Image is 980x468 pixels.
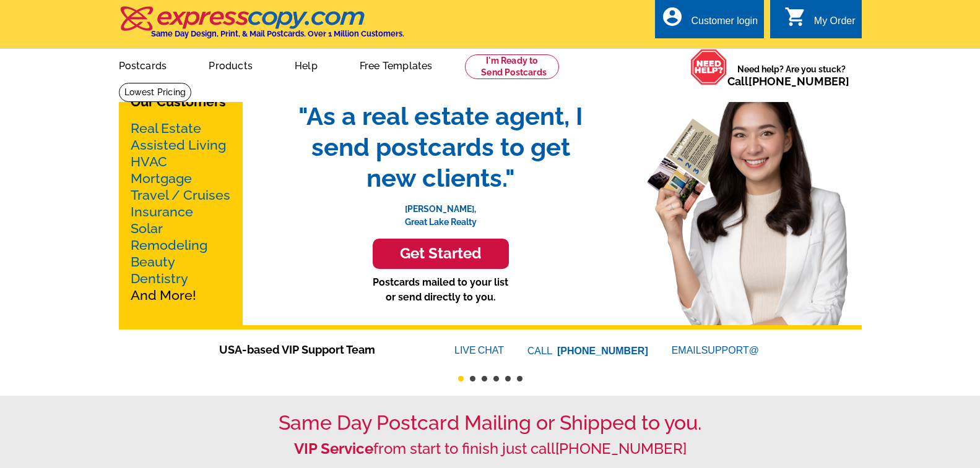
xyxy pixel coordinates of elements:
h1: Same Day Postcard Mailing or Shipped to you. [119,411,862,435]
div: My Order [814,15,856,33]
a: Remodeling [131,237,207,253]
a: Beauty [131,254,175,270]
a: LIVECHAT [454,345,504,355]
button: 5 of 6 [505,376,511,381]
span: Call [727,75,849,88]
a: Real Estate [131,121,201,136]
a: Dentistry [131,271,188,286]
a: Help [275,50,337,79]
a: Insurance [131,204,193,219]
a: Mortgage [131,171,192,186]
a: Same Day Design, Print, & Mail Postcards. Over 1 Million Customers. [119,15,404,38]
a: Travel / Cruises [131,187,230,203]
h2: from start to finish just call [119,440,862,458]
div: Customer login [691,15,758,33]
a: Solar [131,221,163,236]
a: Assisted Living [131,137,226,153]
font: CALL [527,344,554,359]
a: [PHONE_NUMBER] [555,440,687,457]
h3: Get Started [388,245,493,263]
a: [PHONE_NUMBER] [748,75,849,88]
h4: Same Day Design, Print, & Mail Postcards. Over 1 Million Customers. [151,29,404,38]
p: And More! [131,120,231,304]
i: account_circle [661,6,683,28]
button: 4 of 6 [493,376,499,381]
button: 3 of 6 [482,376,487,381]
strong: VIP Service [294,440,373,457]
button: 2 of 6 [470,376,475,381]
a: HVAC [131,154,167,169]
p: Postcards mailed to your list or send directly to you. [286,275,596,305]
a: account_circle Customer login [661,14,758,29]
a: Products [189,50,272,79]
a: EMAILSUPPORT@ [672,345,761,355]
a: shopping_cart My Order [784,14,856,29]
span: "As a real estate agent, I send postcards to get new clients." [286,101,596,194]
button: 6 of 6 [517,376,523,381]
i: shopping_cart [784,6,807,28]
font: LIVE [454,343,478,358]
a: [PHONE_NUMBER] [557,346,648,356]
a: Free Templates [340,50,453,79]
span: Need help? Are you stuck? [727,63,856,88]
span: USA-based VIP Support Team [219,341,417,358]
a: Postcards [99,50,187,79]
font: SUPPORT@ [701,343,761,358]
p: [PERSON_NAME], Great Lake Realty [286,194,596,229]
a: Get Started [286,239,596,269]
img: help [690,49,727,85]
button: 1 of 6 [458,376,464,381]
